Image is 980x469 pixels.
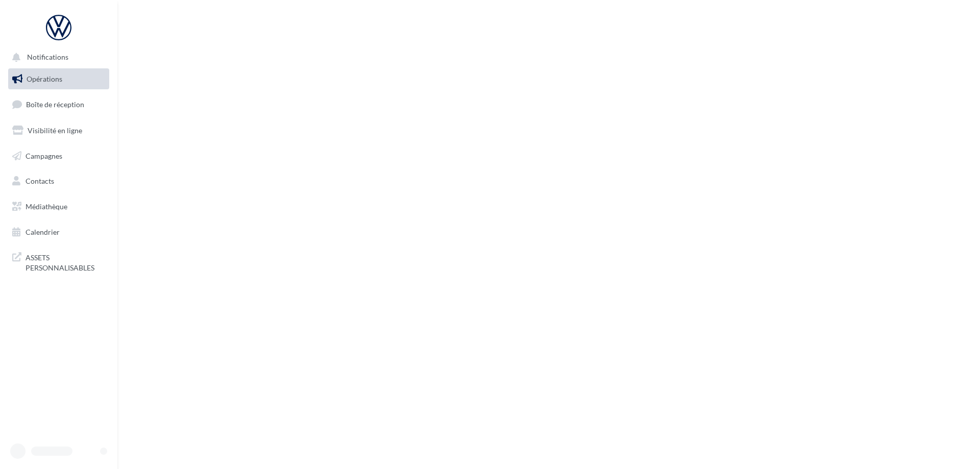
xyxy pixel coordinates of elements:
span: Médiathèque [26,202,67,211]
span: Notifications [27,53,68,62]
a: ASSETS PERSONNALISABLES [6,246,111,277]
a: Calendrier [6,221,111,243]
span: Boîte de réception [26,100,84,109]
a: Visibilité en ligne [6,120,111,141]
a: Contacts [6,170,111,192]
a: Opérations [6,68,111,90]
a: Boîte de réception [6,93,111,115]
span: Opérations [27,75,62,83]
a: Campagnes [6,145,111,167]
span: Visibilité en ligne [28,126,82,135]
a: Médiathèque [6,196,111,217]
span: Campagnes [26,151,62,160]
span: Contacts [26,177,54,185]
span: ASSETS PERSONNALISABLES [26,251,105,273]
span: Calendrier [26,228,60,236]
